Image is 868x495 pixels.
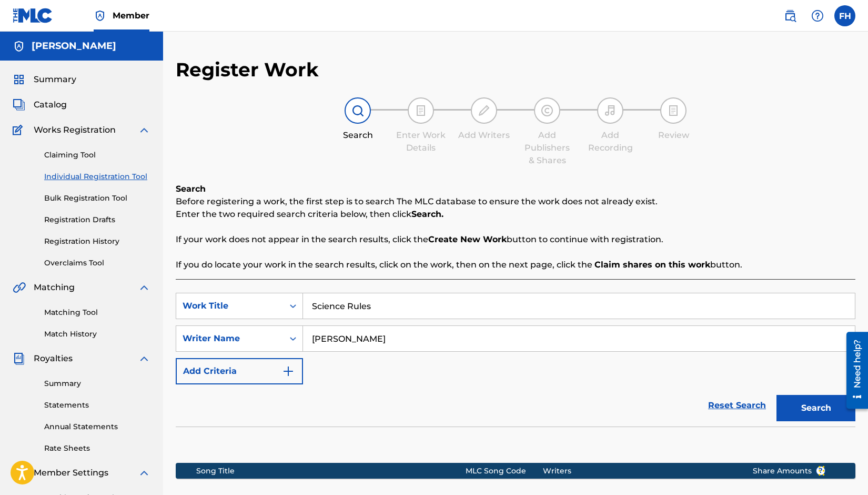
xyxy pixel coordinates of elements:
[13,281,26,294] img: Matching
[44,150,150,161] a: Claiming Tool
[44,193,150,204] a: Bulk Registration Tool
[780,5,801,26] a: Public Search
[44,421,150,432] a: Annual Statements
[415,104,427,117] img: step indicator icon for Enter Work Details
[13,124,26,136] img: Works Registration
[13,73,25,86] img: Summary
[196,466,466,477] div: Song Title
[138,124,150,136] img: expand
[541,104,553,117] img: step indicator icon for Add Publishers & Shares
[176,358,303,384] button: Add Criteria
[834,5,855,26] div: User Menu
[667,104,680,117] img: step indicator icon for Review
[411,209,443,219] strong: Search.
[34,124,116,136] span: Works Registration
[351,104,364,117] img: step indicator icon for Search
[13,8,53,23] img: MLC Logo
[784,9,796,22] img: search
[34,98,67,111] span: Catalog
[176,293,855,427] form: Search Form
[34,352,73,365] span: Royalties
[176,184,206,194] b: Search
[647,129,700,142] div: Review
[32,40,116,52] h5: Fred Houston
[183,332,277,345] div: Writer Name
[34,281,75,294] span: Matching
[703,394,771,417] a: Reset Search
[458,129,510,142] div: Add Writers
[44,378,150,389] a: Summary
[138,281,150,294] img: expand
[138,467,150,479] img: expand
[44,214,150,225] a: Registration Drafts
[44,258,150,269] a: Overclaims Tool
[44,329,150,340] a: Match History
[176,259,855,271] p: If you do locate your work in the search results, click on the work, then on the next page, click...
[466,466,543,477] div: MLC Song Code
[176,233,855,246] p: If your work does not appear in the search results, click the button to continue with registration.
[44,236,150,247] a: Registration History
[594,260,710,270] strong: Claim shares on this work
[176,208,855,221] p: Enter the two required search criteria below, then click
[138,352,150,365] img: expand
[395,129,447,154] div: Enter Work Details
[13,352,25,365] img: Royalties
[282,365,295,378] img: 9d2ae6d4665cec9f34b9.svg
[753,466,825,477] span: Share Amounts
[428,234,507,244] strong: Create New Work
[44,307,150,318] a: Matching Tool
[44,443,150,454] a: Rate Sheets
[183,300,277,312] div: Work Title
[94,9,106,22] img: Top Rightsholder
[584,129,637,154] div: Add Recording
[839,328,868,413] iframe: Resource Center
[331,129,384,142] div: Search
[13,98,67,111] a: CatalogCatalog
[113,9,149,22] span: Member
[44,171,150,182] a: Individual Registration Tool
[776,395,855,421] button: Search
[604,104,617,117] img: step indicator icon for Add Recording
[176,195,855,208] p: Before registering a work, the first step is to search The MLC database to ensure the work does n...
[13,73,76,86] a: SummarySummary
[34,467,108,479] span: Member Settings
[44,400,150,411] a: Statements
[811,9,824,22] img: help
[176,58,319,82] h2: Register Work
[815,444,868,495] iframe: Chat Widget
[13,40,25,53] img: Accounts
[543,466,736,477] div: Writers
[478,104,490,117] img: step indicator icon for Add Writers
[521,129,573,167] div: Add Publishers & Shares
[807,5,828,26] div: Help
[13,98,25,111] img: Catalog
[34,73,76,86] span: Summary
[819,455,825,487] div: Drag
